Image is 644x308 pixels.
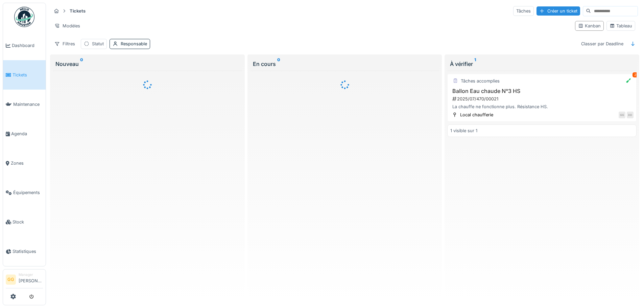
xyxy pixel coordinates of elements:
[450,103,634,110] div: La chauffe ne fonctionne plus. Résistance HS.
[3,237,46,266] a: Statistiques
[121,41,147,47] div: Responsable
[633,72,638,77] div: 2
[80,60,83,68] sup: 0
[14,7,34,27] img: Badge_color-CXgf-gQk.svg
[12,42,43,49] span: Dashboard
[11,160,43,166] span: Zones
[67,8,88,14] strong: Tickets
[461,78,500,84] div: Tâches accomplies
[3,148,46,178] a: Zones
[13,101,43,108] span: Maintenance
[13,72,43,78] span: Tickets
[627,112,634,118] div: DD
[450,60,634,68] div: À vérifier
[11,131,43,137] span: Agenda
[3,207,46,237] a: Stock
[536,6,580,16] div: Créer un ticket
[460,112,493,118] div: Local chaufferie
[3,31,46,60] a: Dashboard
[474,60,476,68] sup: 1
[578,39,626,49] div: Classer par Deadline
[450,127,477,134] div: 1 visible sur 1
[3,119,46,148] a: Agenda
[92,41,104,47] div: Statut
[3,90,46,119] a: Maintenance
[13,219,43,225] span: Stock
[19,272,43,277] div: Manager
[13,189,43,196] span: Équipements
[51,39,78,49] div: Filtres
[450,88,634,94] h3: Ballon Eau chaude N°3 HS
[13,248,43,255] span: Statistiques
[619,112,625,118] div: GG
[578,23,601,29] div: Kanban
[19,272,43,287] li: [PERSON_NAME]
[55,60,239,68] div: Nouveau
[452,96,634,102] div: 2025/07/470/00021
[277,60,280,68] sup: 0
[3,60,46,90] a: Tickets
[513,6,534,16] div: Tâches
[6,272,43,288] a: GG Manager[PERSON_NAME]
[610,23,632,29] div: Tableau
[3,178,46,207] a: Équipements
[6,275,16,285] li: GG
[51,21,83,31] div: Modèles
[253,60,437,68] div: En cours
